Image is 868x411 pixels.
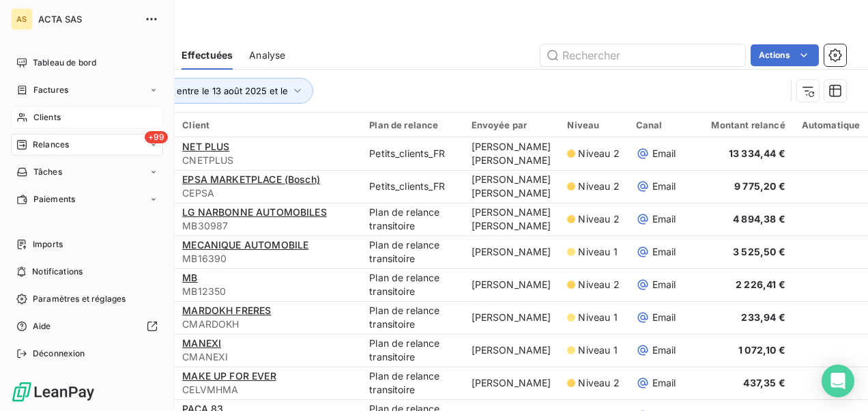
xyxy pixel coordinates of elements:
a: Aide [11,315,163,337]
span: MB [182,272,197,283]
td: Plan de relance transitoire [361,268,463,301]
td: Plan de relance transitoire [361,203,463,236]
span: Aide [33,320,51,332]
span: CNETPLUS [182,154,353,167]
span: 4 894,38 € [733,213,785,225]
div: Canal [636,119,679,130]
span: MB30987 [182,219,353,233]
td: [PERSON_NAME] [463,236,560,268]
span: MANEXI [182,337,221,349]
div: Montant relancé [695,119,785,130]
td: [PERSON_NAME] [463,367,560,399]
span: Tableau de bord [33,57,96,69]
span: 437,35 € [743,377,785,388]
span: Email [652,376,676,390]
div: Niveau [567,119,619,130]
td: [PERSON_NAME] [PERSON_NAME] [463,137,560,170]
td: Plan de relance transitoire [361,301,463,334]
td: Petits_clients_FR [361,170,463,203]
span: EPSA MARKETPLACE (Bosch) [182,173,320,185]
span: Niveau 2 [578,278,619,292]
span: Date d’envoi : entre le 13 août 2025 et le [117,85,288,96]
span: Email [652,212,676,226]
span: Tâches [33,166,62,178]
span: Niveau 1 [578,343,617,357]
img: Logo LeanPay [11,381,96,403]
span: CEPSA [182,186,353,200]
span: MAKE UP FOR EVER [182,370,276,382]
span: Email [652,245,676,259]
span: Factures [33,84,68,96]
div: Envoyée par [472,119,551,130]
span: ACTA SAS [38,14,136,25]
div: Open Intercom Messenger [822,365,854,397]
span: +99 [145,131,168,143]
span: Notifications [32,266,83,278]
td: Plan de relance transitoire [361,236,463,268]
td: [PERSON_NAME] [463,334,560,367]
span: 1 072,10 € [738,344,785,356]
div: AS [11,8,33,30]
span: Déconnexion [33,348,85,360]
div: Plan de relance [369,119,454,130]
input: Rechercher [540,44,745,66]
td: Plan de relance transitoire [361,334,463,367]
span: Niveau 1 [578,245,617,259]
td: [PERSON_NAME] [463,301,560,334]
span: Niveau 1 [578,311,617,324]
span: 13 334,44 € [729,147,785,159]
span: Email [652,343,676,357]
td: [PERSON_NAME] [PERSON_NAME] [463,203,560,236]
span: MB16390 [182,252,353,266]
td: [PERSON_NAME] [463,268,560,301]
span: Email [652,311,676,324]
span: Paiements [33,193,75,205]
span: MECANIQUE AUTOMOBILE [182,239,308,251]
span: CMARDOKH [182,317,353,331]
span: Imports [33,238,63,251]
span: Email [652,147,676,160]
span: CELVMHMA [182,383,353,397]
span: 3 525,50 € [733,246,785,257]
span: NET PLUS [182,141,229,152]
td: [PERSON_NAME] [PERSON_NAME] [463,170,560,203]
span: 9 775,20 € [734,180,785,192]
span: 233,94 € [741,311,785,323]
span: CMANEXI [182,350,353,364]
span: Niveau 2 [578,180,619,193]
span: Email [652,180,676,193]
span: Paramètres et réglages [33,293,126,305]
td: Petits_clients_FR [361,137,463,170]
span: LG NARBONNE AUTOMOBILES [182,206,326,218]
span: Effectuées [182,48,233,62]
span: Niveau 2 [578,212,619,226]
span: MARDOKH FRERES [182,304,271,316]
span: Client [182,119,209,130]
button: Date d’envoi : entre le 13 août 2025 et le [97,78,313,104]
span: Email [652,278,676,292]
span: Niveau 2 [578,147,619,160]
button: Actions [751,44,819,66]
span: Clients [33,111,61,124]
span: Niveau 2 [578,376,619,390]
span: 2 226,41 € [736,279,785,290]
span: MB12350 [182,285,353,298]
span: Relances [33,139,69,151]
td: Plan de relance transitoire [361,367,463,399]
span: Analyse [249,48,285,62]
